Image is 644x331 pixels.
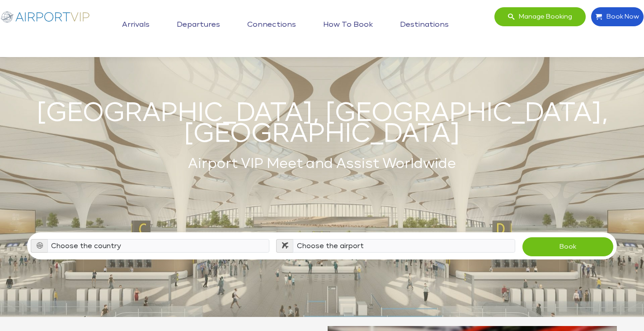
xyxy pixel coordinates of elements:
a: Departures [174,14,222,36]
span: Book Now [602,7,639,26]
a: Manage booking [494,7,586,27]
h1: [GEOGRAPHIC_DATA], [GEOGRAPHIC_DATA], [GEOGRAPHIC_DATA] [27,103,617,145]
h2: Airport VIP Meet and Assist Worldwide [27,154,617,174]
a: How to book [321,14,375,36]
a: Destinations [398,14,451,36]
button: Book [522,237,614,257]
a: Arrivals [120,14,152,36]
a: Book Now [591,7,644,27]
a: Connections [245,14,298,36]
span: Manage booking [514,7,572,26]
